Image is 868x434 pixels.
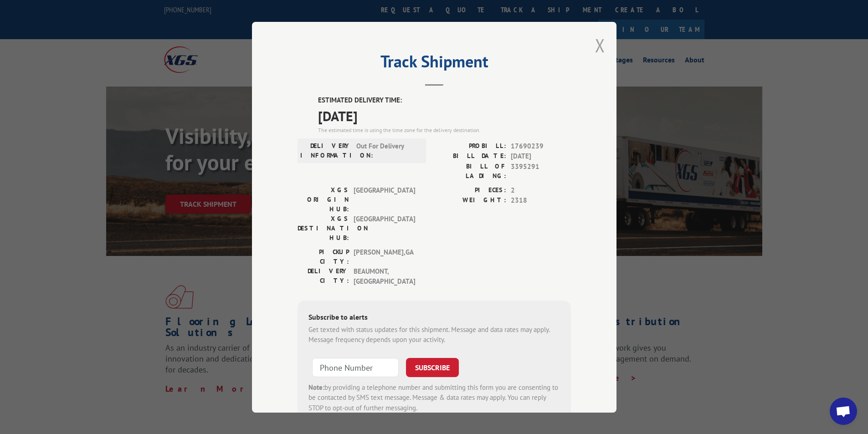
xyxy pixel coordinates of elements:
[308,324,560,345] div: Get texted with status updates for this shipment. Message and data rates may apply. Message frequ...
[354,185,415,214] span: [GEOGRAPHIC_DATA]
[511,161,571,180] span: 3395291
[298,266,349,286] label: DELIVERY CITY:
[318,105,571,126] span: [DATE]
[830,398,857,425] div: Open chat
[354,247,415,266] span: [PERSON_NAME] , GA
[511,195,571,206] span: 2318
[356,141,418,160] span: Out For Delivery
[312,357,399,377] input: Phone Number
[511,151,571,162] span: [DATE]
[298,185,349,214] label: XGS ORIGIN HUB:
[434,141,506,151] label: PROBILL:
[434,195,506,206] label: WEIGHT:
[354,266,415,286] span: BEAUMONT , [GEOGRAPHIC_DATA]
[511,185,571,195] span: 2
[595,33,605,57] button: Close modal
[298,55,571,72] h2: Track Shipment
[308,383,324,391] strong: Note:
[298,247,349,266] label: PICKUP CITY:
[318,95,571,106] label: ESTIMATED DELIVERY TIME:
[434,161,506,180] label: BILL OF LADING:
[318,126,571,134] div: The estimated time is using the time zone for the delivery destination.
[308,311,560,324] div: Subscribe to alerts
[434,151,506,162] label: BILL DATE:
[308,382,560,413] div: by providing a telephone number and submitting this form you are consenting to be contacted by SM...
[406,357,459,377] button: SUBSCRIBE
[511,141,571,151] span: 17690239
[298,214,349,242] label: XGS DESTINATION HUB:
[300,141,352,160] label: DELIVERY INFORMATION:
[434,185,506,195] label: PIECES:
[354,214,415,242] span: [GEOGRAPHIC_DATA]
